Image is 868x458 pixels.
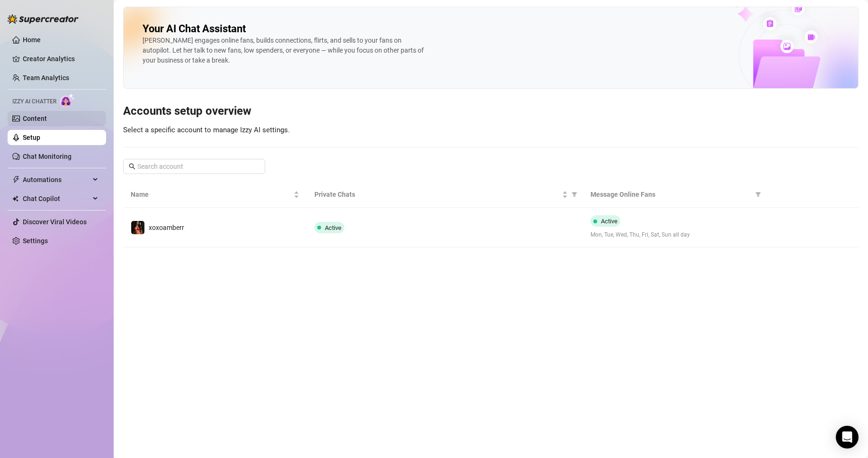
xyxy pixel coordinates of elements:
input: Search account [137,161,252,172]
a: Setup [23,134,40,141]
span: search [129,163,135,170]
a: Content [23,115,47,122]
img: xoxoamberr [131,221,144,234]
div: [PERSON_NAME] engages online fans, builds connections, flirts, and sells to your fans on autopilo... [143,36,427,65]
th: Private Chats [307,182,582,208]
a: Creator Analytics [23,51,98,66]
span: xoxoamberr [149,224,184,231]
span: filter [753,187,763,202]
span: Private Chats [314,189,560,200]
div: Open Intercom Messenger [836,426,859,449]
span: filter [572,192,577,197]
span: Name [131,189,292,200]
a: Settings [23,237,48,245]
span: Automations [23,172,90,187]
span: Active [325,224,341,231]
h3: Accounts setup overview [123,104,859,119]
span: Izzy AI Chatter [12,97,56,106]
th: Name [123,182,307,208]
span: Mon, Tue, Wed, Thu, Fri, Sat, Sun all day [591,230,759,239]
span: Select a specific account to manage Izzy AI settings. [123,126,290,134]
a: Chat Monitoring [23,153,72,160]
span: Chat Copilot [23,191,90,206]
a: Discover Viral Videos [23,218,87,226]
span: filter [755,192,761,197]
a: Home [23,36,41,44]
img: Chat Copilot [12,195,18,202]
span: Message Online Fans [591,189,752,200]
span: Active [601,218,617,225]
span: thunderbolt [12,176,20,183]
img: logo-BBDzfeDw.svg [8,14,79,24]
img: AI Chatter [60,93,75,107]
span: filter [570,187,579,202]
h2: Your AI Chat Assistant [143,22,246,36]
a: Team Analytics [23,74,69,82]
